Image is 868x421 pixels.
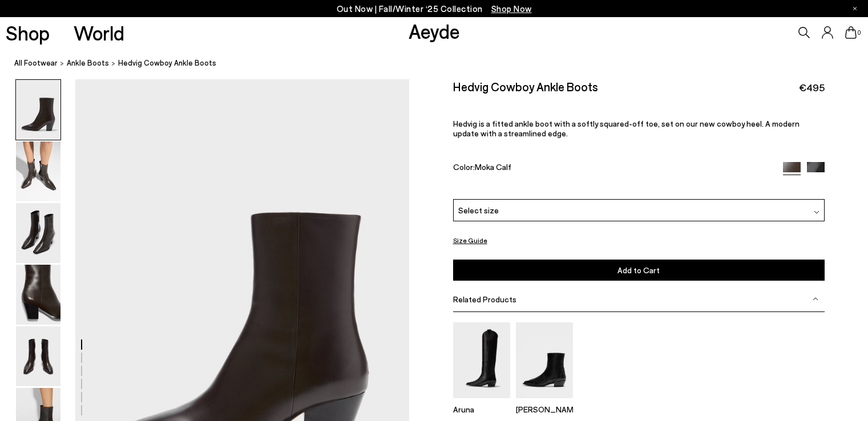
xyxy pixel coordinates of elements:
[453,404,510,414] p: Aruna
[453,294,516,304] span: Related Products
[857,30,862,36] span: 0
[6,23,50,43] a: Shop
[74,23,124,43] a: World
[67,57,109,69] a: ankle boots
[67,58,109,67] span: ankle boots
[475,162,511,172] span: Moka Calf
[617,265,660,275] span: Add to Cart
[491,3,532,14] span: Navigate to /collections/new-in
[14,57,58,69] a: All Footwear
[813,296,818,302] img: svg%3E
[16,265,60,325] img: Hedvig Cowboy Ankle Boots - Image 4
[516,390,573,414] a: Hester Ankle Boots [PERSON_NAME]
[453,260,825,281] button: Add to Cart
[118,57,216,69] span: Hedvig Cowboy Ankle Boots
[516,322,573,398] img: Hester Ankle Boots
[16,141,60,201] img: Hedvig Cowboy Ankle Boots - Image 2
[845,26,857,39] a: 0
[409,19,460,43] a: Aeyde
[337,2,532,16] p: Out Now | Fall/Winter ‘25 Collection
[453,162,772,175] div: Color:
[14,48,868,79] nav: breadcrumb
[453,119,825,138] p: Hedvig is a fitted ankle boot with a softly squared-off toe, set on our new cowboy heel. A modern...
[16,203,60,263] img: Hedvig Cowboy Ankle Boots - Image 3
[516,404,573,414] p: [PERSON_NAME]
[799,80,825,95] span: €495
[16,326,60,386] img: Hedvig Cowboy Ankle Boots - Image 5
[16,80,60,140] img: Hedvig Cowboy Ankle Boots - Image 1
[453,233,487,248] button: Size Guide
[458,204,499,216] span: Select size
[453,79,598,94] h2: Hedvig Cowboy Ankle Boots
[453,390,510,414] a: Aruna Leather Knee-High Cowboy Boots Aruna
[814,209,819,215] img: svg%3E
[453,322,510,398] img: Aruna Leather Knee-High Cowboy Boots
